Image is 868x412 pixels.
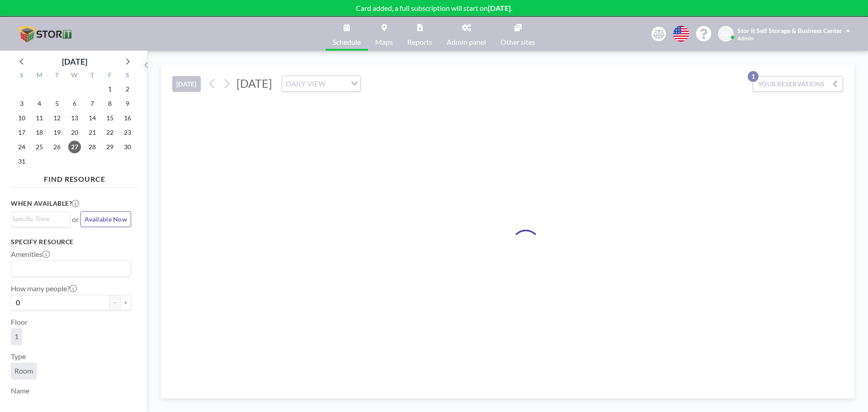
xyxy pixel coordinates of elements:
span: Saturday, August 23, 2025 [121,126,134,139]
h4: FIND RESOURCE [11,171,138,184]
div: [DATE] [62,55,87,68]
button: YOUR RESERVATIONS1 [753,76,843,92]
label: How many people? [11,284,77,293]
span: Friday, August 22, 2025 [104,126,116,139]
span: Room [14,366,33,375]
label: Name [11,386,29,395]
span: Sunday, August 10, 2025 [15,112,28,124]
label: Type [11,352,26,361]
span: Tuesday, August 26, 2025 [51,141,63,153]
span: Wednesday, August 27, 2025 [68,141,81,153]
span: Tuesday, August 19, 2025 [51,126,63,139]
span: Saturday, August 30, 2025 [121,141,134,153]
span: Wednesday, August 6, 2025 [68,97,81,110]
div: S [118,70,136,82]
span: Saturday, August 16, 2025 [121,112,134,124]
div: T [83,70,101,82]
span: Stor It Self Storage & Business Center [737,27,842,34]
p: 1 [748,71,759,82]
span: Thursday, August 28, 2025 [86,141,99,153]
b: [DATE] [488,4,511,12]
div: Search for option [11,212,70,226]
span: Wednesday, August 13, 2025 [68,112,81,124]
input: Search for option [328,78,345,90]
span: Monday, August 4, 2025 [33,97,46,110]
a: Maps [368,17,400,51]
span: Admin [737,35,754,42]
div: S [13,70,31,82]
span: Saturday, August 2, 2025 [121,83,134,95]
span: Monday, August 18, 2025 [33,126,46,139]
label: Amenities [11,250,50,259]
div: T [48,70,66,82]
span: Sunday, August 17, 2025 [15,126,28,139]
span: Tuesday, August 5, 2025 [51,97,63,110]
span: Thursday, August 7, 2025 [86,97,99,110]
div: M [31,70,48,82]
span: DAILY VIEW [284,78,327,90]
span: Tuesday, August 12, 2025 [51,112,63,124]
span: Thursday, August 14, 2025 [86,112,99,124]
img: organization-logo [14,25,77,43]
span: or [72,215,79,224]
span: Friday, August 8, 2025 [104,97,116,110]
div: W [66,70,84,82]
span: Friday, August 29, 2025 [104,141,116,153]
span: Monday, August 25, 2025 [33,141,46,153]
span: Friday, August 1, 2025 [104,83,116,95]
span: Maps [375,38,393,46]
div: F [101,70,118,82]
span: Reports [407,38,432,46]
span: Saturday, August 9, 2025 [121,97,134,110]
span: 1 [14,332,19,341]
label: Floor [11,317,28,327]
button: - [109,295,120,310]
a: Reports [400,17,439,51]
div: Search for option [11,261,131,276]
span: Friday, August 15, 2025 [104,112,116,124]
button: [DATE] [172,76,201,92]
span: Schedule [333,38,361,46]
span: Admin panel [447,38,486,46]
span: Sunday, August 24, 2025 [15,141,28,153]
div: Search for option [282,76,360,91]
input: Search for option [12,214,65,224]
span: Wednesday, August 20, 2025 [68,126,81,139]
span: Monday, August 11, 2025 [33,112,46,124]
h3: Specify resource [11,238,131,246]
span: Sunday, August 3, 2025 [15,97,28,110]
span: S& [722,30,730,38]
span: [DATE] [236,76,272,90]
a: Admin panel [439,17,493,51]
span: Thursday, August 21, 2025 [86,126,99,139]
button: + [120,295,131,310]
button: Available Now [80,211,131,227]
span: Sunday, August 31, 2025 [15,155,28,168]
span: Other sites [500,38,535,46]
a: Other sites [493,17,542,51]
a: Schedule [325,17,368,51]
input: Search for option [12,263,126,275]
span: Available Now [85,215,127,223]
